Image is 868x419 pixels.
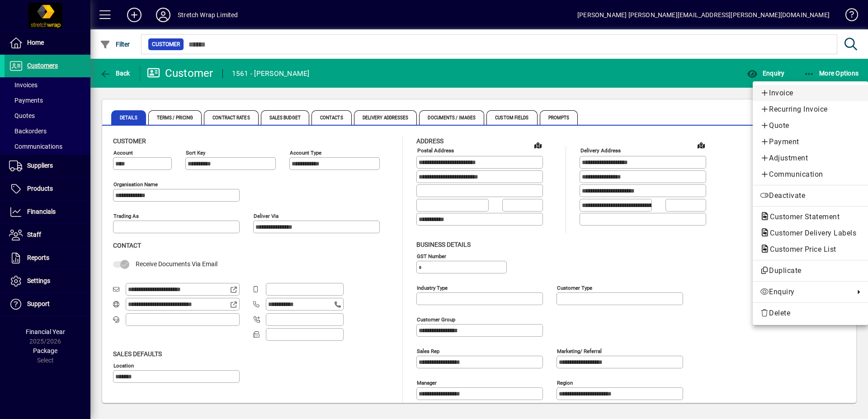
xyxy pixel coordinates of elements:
span: Invoice [760,88,861,99]
span: Adjustment [760,153,861,164]
span: Duplicate [760,265,861,276]
span: Communication [760,169,861,180]
span: Customer Statement [760,212,844,221]
span: Customer Delivery Labels [760,229,861,237]
span: Enquiry [760,287,850,297]
span: Recurring Invoice [760,104,861,115]
span: Quote [760,120,861,131]
span: Delete [760,308,861,319]
button: Deactivate customer [753,188,868,204]
span: Customer Price List [760,245,841,254]
span: Deactivate [760,190,861,201]
span: Payment [760,137,861,147]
